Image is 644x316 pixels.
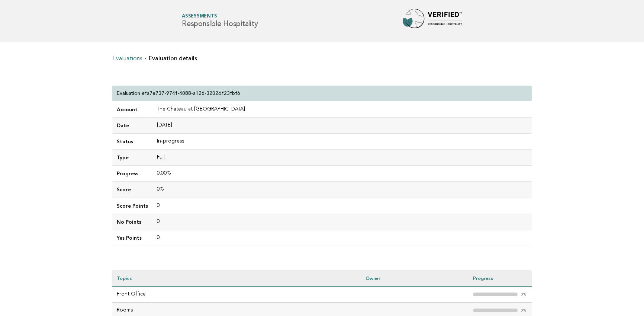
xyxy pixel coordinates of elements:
[145,55,197,61] li: Evaluation details
[112,56,142,62] a: Evaluations
[152,214,532,230] td: 0
[152,166,532,182] td: 0.00%
[112,230,152,246] td: Yes Points
[152,102,532,118] td: The Chateau at [GEOGRAPHIC_DATA]
[182,14,258,19] span: Assessments
[182,14,258,28] h1: Responsible Hospitality
[152,134,532,150] td: In-progress
[112,198,152,214] td: Score Points
[521,293,527,297] em: 0%
[152,198,532,214] td: 0
[112,166,152,182] td: Progress
[112,102,152,118] td: Account
[361,270,468,287] th: Owner
[112,214,152,230] td: No Points
[112,270,361,287] th: Topics
[112,182,152,198] td: Score
[112,150,152,166] td: Type
[117,90,240,97] p: Evaluation efa7e737-974f-4088-a126-3202df23fbf6
[468,270,532,287] th: Progress
[152,230,532,246] td: 0
[112,118,152,134] td: Date
[112,287,361,303] td: Front Office
[521,309,527,313] em: 0%
[152,182,532,198] td: 0%
[152,150,532,166] td: Full
[152,118,532,134] td: [DATE]
[403,9,462,33] img: Forbes Travel Guide
[112,134,152,150] td: Status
